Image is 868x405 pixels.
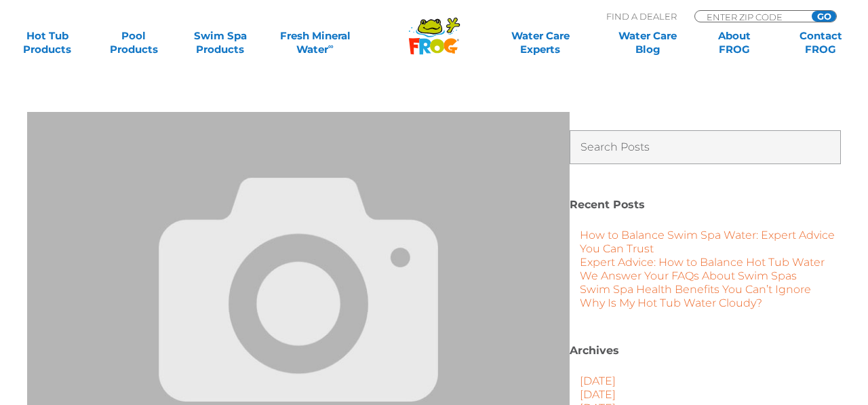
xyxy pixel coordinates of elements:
[580,256,825,269] a: Expert Advice: How to Balance Hot Tub Water
[810,134,837,161] input: Submit
[614,29,682,56] a: Water CareBlog
[570,198,841,212] h2: Recent Posts
[14,29,81,56] a: Hot TubProducts
[787,29,854,56] a: ContactFROG
[580,388,616,401] a: [DATE]
[580,296,762,309] a: Why Is My Hot Tub Water Cloudy?
[186,29,254,56] a: Swim SpaProducts
[100,29,167,56] a: PoolProducts
[580,283,811,296] a: Swim Spa Health Benefits You Can’t Ignore
[580,229,835,255] a: How to Balance Swim Spa Water: Expert Advice You Can Trust
[580,269,797,282] a: We Answer Your FAQs About Swim Spas
[701,29,768,56] a: AboutFROG
[606,10,677,22] p: Find A Dealer
[273,29,357,56] a: Fresh MineralWater∞
[580,374,616,387] a: [DATE]
[328,41,334,51] sup: ∞
[705,11,797,22] input: Zip Code Form
[812,11,836,22] input: GO
[486,29,595,56] a: Water CareExperts
[570,344,841,358] h2: Archives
